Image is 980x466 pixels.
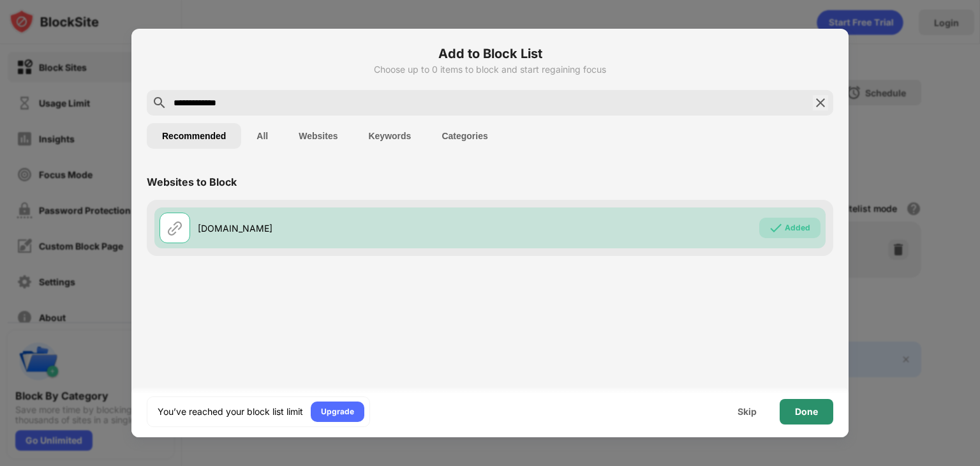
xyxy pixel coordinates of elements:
[785,222,810,234] div: Added
[147,176,237,188] div: Websites to Block
[147,64,833,75] div: Choose up to 0 items to block and start regaining focus
[167,220,182,236] img: url.svg
[147,123,241,149] button: Recommended
[241,123,283,149] button: All
[198,222,490,235] div: [DOMAIN_NAME]
[738,407,757,417] div: Skip
[353,123,426,149] button: Keywords
[426,123,503,149] button: Categories
[283,123,353,149] button: Websites
[813,95,828,110] img: search-close
[147,44,833,63] h6: Add to Block List
[795,407,818,417] div: Done
[321,405,354,418] div: Upgrade
[158,405,303,418] div: You’ve reached your block list limit
[152,95,167,110] img: search.svg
